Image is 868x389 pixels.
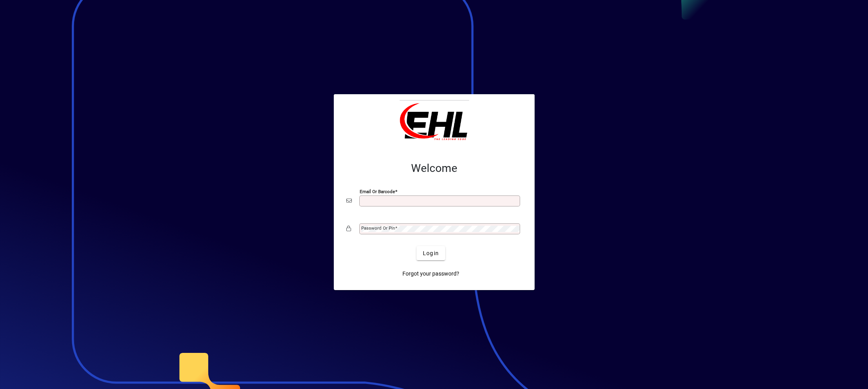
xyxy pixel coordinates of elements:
[402,270,459,278] span: Forgot your password?
[361,225,395,231] mat-label: Password or Pin
[423,249,439,258] span: Login
[346,162,522,175] h2: Welcome
[360,189,395,194] mat-label: Email or Barcode
[399,267,462,281] a: Forgot your password?
[417,246,445,260] button: Login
